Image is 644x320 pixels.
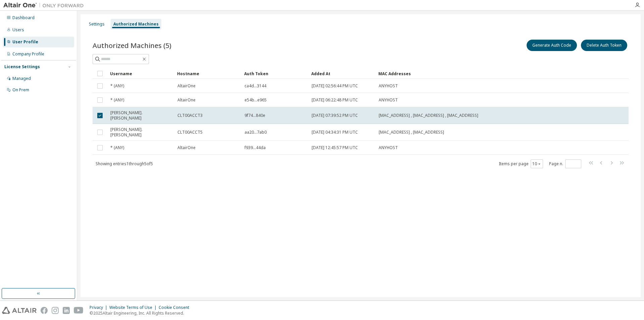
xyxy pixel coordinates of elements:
div: Cookie Consent [159,305,193,310]
span: ANYHOST [379,145,398,150]
span: [PERSON_NAME].[PERSON_NAME] [110,127,171,138]
div: Website Terms of Use [109,305,159,310]
button: Generate Auth Code [527,40,577,51]
span: aa20...7ab0 [245,130,267,135]
span: Showing entries 1 through 5 of 5 [96,161,153,167]
span: CLT00ACCT5 [177,130,203,135]
div: Settings [89,21,105,27]
p: © 2025 Altair Engineering, Inc. All Rights Reserved. [90,310,193,316]
img: linkedin.svg [63,307,70,314]
span: [DATE] 12:45:57 PM UTC [312,145,358,150]
div: Authorized Machines [113,21,159,27]
div: Added At [311,68,373,79]
span: Authorized Machines (5) [93,41,171,50]
div: Managed [12,76,31,81]
img: Altair One [3,2,87,9]
span: AltairOne [177,145,196,150]
button: 10 [532,161,541,167]
span: ANYHOST [379,97,398,103]
span: * (ANY) [110,97,124,103]
div: Privacy [90,305,109,310]
span: * (ANY) [110,145,124,150]
span: [PERSON_NAME].[PERSON_NAME] [110,110,171,121]
button: Delete Auth Token [581,40,627,51]
img: youtube.svg [74,307,84,314]
span: e54b...e965 [245,97,267,103]
span: [DATE] 04:34:31 PM UTC [312,130,358,135]
div: Hostname [177,68,239,79]
div: Dashboard [12,15,35,20]
span: f939...44da [245,145,266,150]
div: On Prem [12,87,29,93]
div: Company Profile [12,51,44,57]
span: Page n. [549,159,581,168]
span: [DATE] 02:56:44 PM UTC [312,83,358,89]
div: Auth Token [244,68,306,79]
img: altair_logo.svg [2,307,37,314]
span: ANYHOST [379,83,398,89]
div: License Settings [4,64,40,70]
span: ca4d...3144 [245,83,266,89]
div: User Profile [12,39,38,45]
span: [MAC_ADDRESS] , [MAC_ADDRESS] , [MAC_ADDRESS] [379,113,478,118]
span: AltairOne [177,83,196,89]
img: facebook.svg [41,307,48,314]
span: [DATE] 06:22:48 PM UTC [312,97,358,103]
span: CLT00ACCT3 [177,113,203,118]
div: Username [110,68,172,79]
span: [DATE] 07:39:52 PM UTC [312,113,358,118]
div: MAC Addresses [378,68,558,79]
span: * (ANY) [110,83,124,89]
span: AltairOne [177,97,196,103]
span: Items per page [499,159,543,168]
span: 9f74...840e [245,113,265,118]
span: [MAC_ADDRESS] , [MAC_ADDRESS] [379,130,444,135]
div: Users [12,27,24,33]
img: instagram.svg [52,307,59,314]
